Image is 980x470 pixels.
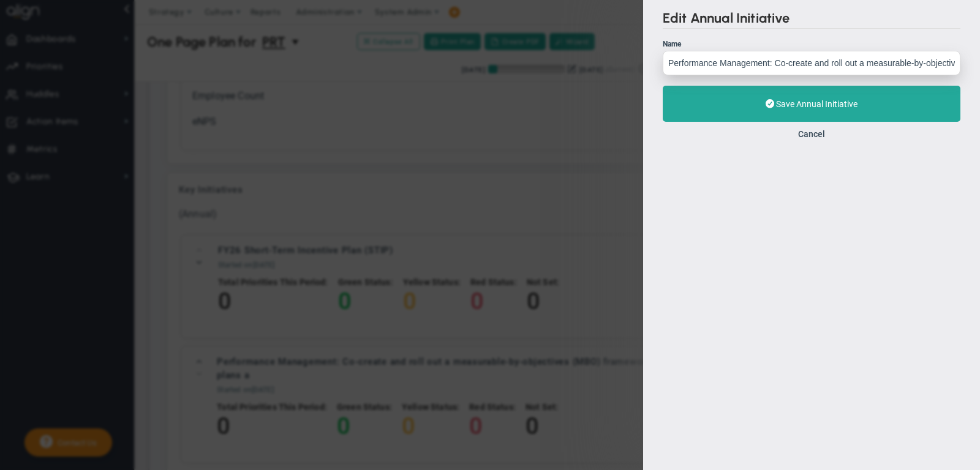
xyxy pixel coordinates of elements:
input: Name [663,51,960,75]
div: Name [663,39,960,50]
span: Save Annual Initiative [776,99,858,109]
h2: Edit Annual Initiative [663,10,960,29]
button: Save Annual Initiative [663,86,960,122]
button: Cancel [798,129,825,139]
